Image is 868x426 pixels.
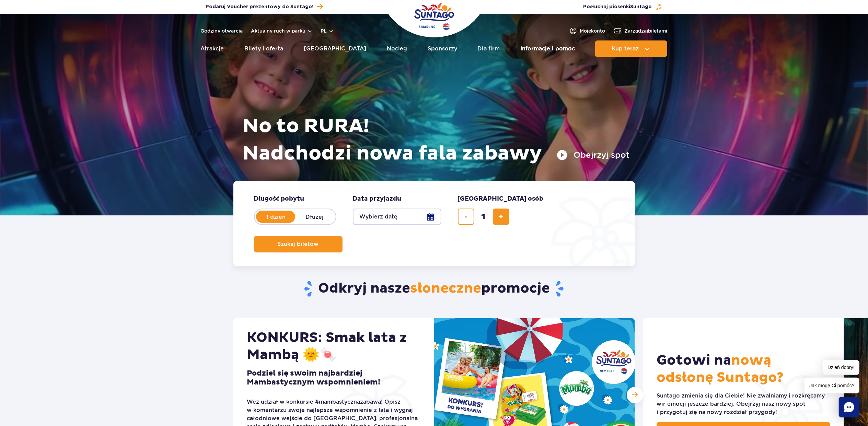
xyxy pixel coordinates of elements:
[583,3,652,10] span: Posłuchaj piosenki
[612,46,639,52] span: Kup teraz
[387,40,407,57] a: Nocleg
[233,280,635,298] h2: Odkryj nasze promocje
[244,40,283,57] a: Bilety i oferta
[839,397,859,417] div: Chat
[569,27,605,35] a: Mojekonto
[201,27,243,34] a: Godziny otwarcia
[257,210,296,224] label: 1 dzień
[304,40,367,57] a: [GEOGRAPHIC_DATA]
[657,352,784,386] span: nową odsłonę Suntago?
[321,27,334,34] button: pl
[614,27,668,35] a: Zarządzajbiletami
[458,209,474,225] button: usuń bilet
[353,195,402,203] span: Data przyjazdu
[233,181,635,266] form: Planowanie wizyty w Park of Poland
[580,27,605,34] span: Moje konto
[295,210,334,224] label: Dłużej
[247,329,420,364] h2: KONKURS: Smak lata z Mambą 🌞🍬
[493,209,509,225] button: dodaj bilet
[583,3,662,10] button: Posłuchaj piosenkiSuntago
[595,40,667,57] button: Kup teraz
[247,369,420,387] h3: Podziel się swoim najbardziej Mambastycznym wspomnieniem!
[475,209,492,225] input: liczba biletów
[805,378,859,393] span: Jak mogę Ci pomóc?
[458,195,544,203] span: [GEOGRAPHIC_DATA] osób
[477,40,500,57] a: Dla firm
[278,241,319,247] span: Szukaj biletów
[353,209,441,225] button: Wybierz datę
[428,40,457,57] a: Sponsorzy
[625,27,668,34] span: Zarządzaj biletami
[254,236,343,252] button: Szukaj biletów
[243,113,630,167] h1: No to RURA! Nadchodzi nowa fala zabawy
[206,2,323,11] a: Podaruj Voucher prezentowy do Suntago!
[254,195,304,203] span: Długość pobytu
[627,387,643,403] div: Następny slajd
[657,392,830,416] div: Suntago zmienia się dla Ciebie! Nie zwalniamy i rozkręcamy wir emocji jeszcze bardziej. Obejrzyj ...
[206,3,314,10] span: Podaruj Voucher prezentowy do Suntago!
[557,150,630,161] button: Obejrzyj spot
[410,280,481,297] span: słoneczne
[823,360,859,375] span: Dzień dobry!
[630,4,652,9] span: Suntago
[657,352,830,386] h2: Gotowi na
[520,40,575,57] a: Informacje i pomoc
[251,28,313,34] button: Aktualny ruch w parku
[201,40,224,57] a: Atrakcje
